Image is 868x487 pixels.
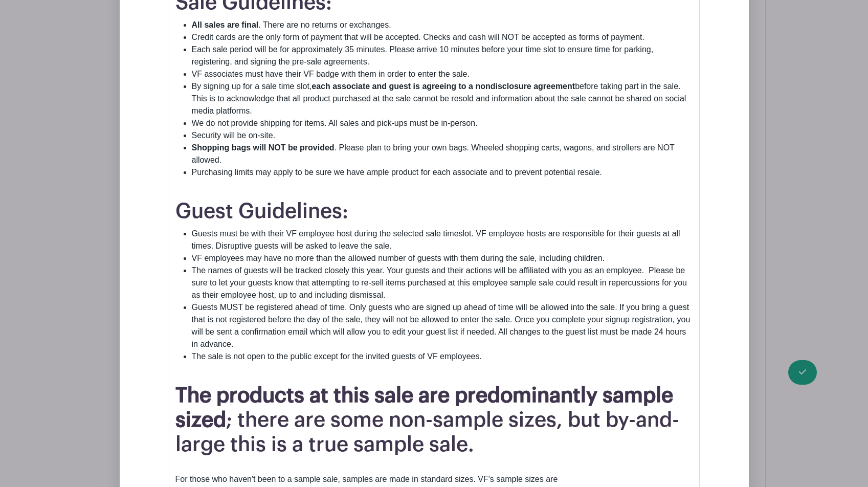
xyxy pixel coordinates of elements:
[192,301,693,350] li: Guests MUST be registered ahead of time. Only guests who are signed up ahead of time will be allo...
[175,461,693,485] div: For those who haven't been to a sample sale, samples are made in standard sizes. VF's sample size...
[192,43,693,68] li: Each sale period will be for approximately 35 minutes. Please arrive 10 minutes before your time ...
[192,80,693,117] li: By signing up for a sale time slot, before taking part in the sale. This is to acknowledge that a...
[192,252,693,264] li: VF employees may have no more than the allowed number of guests with them during the sale, includ...
[175,385,673,430] strong: The products at this sale are predominantly sample sized
[192,117,693,129] li: We do not provide shipping for items. All sales and pick-ups must be in-person.
[175,383,693,457] h1: ; there are some non-sample sizes, but by-and-large this is a true sample sale.
[192,19,693,31] li: . There are no returns or exchanges.
[311,82,575,91] strong: each associate and guest is agreeing to a nondisclosure agreement
[192,166,693,179] li: Purchasing limits may apply to be sure we have ample product for each associate and to prevent po...
[192,350,693,363] li: ​​​​​​​The sale is not open to the public except for the invited guests of VF employees.
[192,20,259,29] strong: All sales are final
[192,129,693,142] li: ​​​​​​​Security will be on-site.
[192,31,693,43] li: Credit cards are the only form of payment that will be accepted. Checks and cash will NOT be acce...
[192,228,693,252] li: Guests must be with their VF employee host during the selected sale timeslot. VF employee hosts a...
[175,199,693,224] h1: Guest Guidelines:
[192,142,693,166] li: . Please plan to bring your own bags. Wheeled shopping carts, wagons, and strollers are NOT allowed.
[192,68,693,80] li: VF associates must have their VF badge with them in order to enter the sale.
[192,143,335,152] strong: Shopping bags will NOT be provided
[192,264,693,301] li: The names of guests will be tracked closely this year. Your guests and their actions will be affi...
